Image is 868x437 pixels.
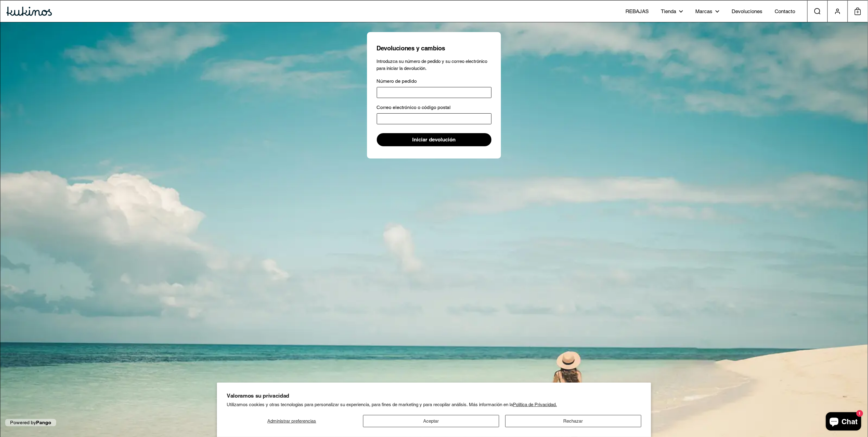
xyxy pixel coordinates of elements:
[363,415,499,427] button: Aceptar
[689,3,726,20] a: Marcas
[5,419,56,427] p: Powered by
[655,3,689,20] a: Tienda
[769,3,801,20] a: Contacto
[377,58,492,72] p: Introduzca su número de pedido y su correo electrónico para iniciar la devolución.
[227,402,641,408] p: Utilizamos cookies y otras tecnologías para personalizar su experiencia, para fines de marketing ...
[505,415,641,427] button: Rechazar
[377,133,492,146] button: Iniciar devolución
[775,8,795,15] span: Contacto
[513,402,557,407] a: Política de Privacidad.
[36,420,51,425] a: Pango
[377,78,417,85] label: Número de pedido
[619,3,655,20] a: REBAJAS
[227,415,357,427] button: Administrar preferencias
[695,8,712,15] span: Marcas
[377,44,492,52] h1: Devoluciones y cambios
[377,104,451,111] label: Correo electrónico o código postal
[227,392,641,399] h2: Valoramos su privacidad
[625,8,649,15] span: REBAJAS
[268,418,316,424] span: Administrar preferencias
[661,8,676,15] span: Tienda
[855,8,861,16] span: 0
[824,412,863,432] inbox-online-store-chat: Chat de la tienda online Shopify
[732,8,762,15] span: Devoluciones
[412,133,456,146] span: Iniciar devolución
[726,3,769,20] a: Devoluciones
